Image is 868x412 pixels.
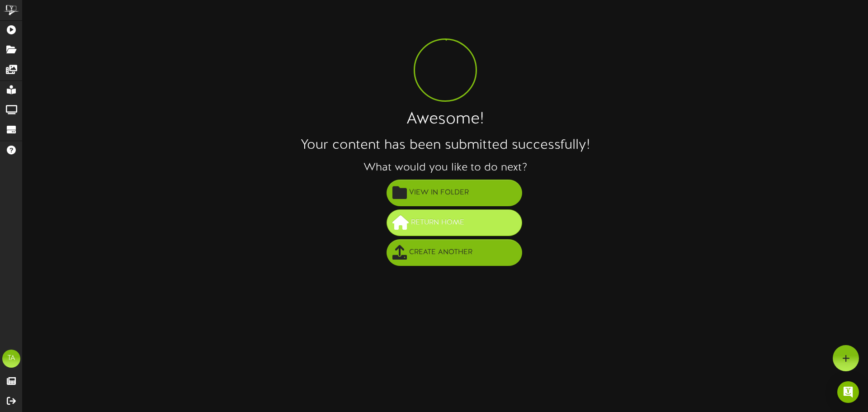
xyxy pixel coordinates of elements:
[23,111,868,129] h1: Awesome!
[387,239,522,266] button: Create Another
[387,180,522,206] button: View in Folder
[2,350,20,368] div: TA
[23,138,868,153] h2: Your content has been submitted successfully!
[407,245,475,260] span: Create Another
[407,185,471,200] span: View in Folder
[23,162,868,174] h3: What would you like to do next?
[387,209,522,236] button: Return Home
[837,381,859,403] div: Open Intercom Messenger
[409,215,467,230] span: Return Home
